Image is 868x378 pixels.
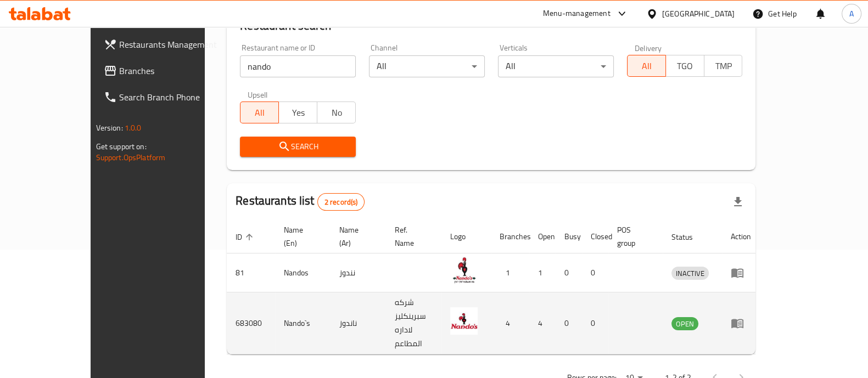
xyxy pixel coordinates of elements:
[318,197,365,207] span: 2 record(s)
[704,55,743,77] button: TMP
[731,317,751,330] div: Menu
[278,101,317,123] button: Yes
[450,307,478,335] img: Nando`s
[248,91,268,98] label: Upsell
[543,7,611,20] div: Menu-management
[249,140,347,154] span: Search
[125,121,142,135] span: 1.0.0
[670,58,700,74] span: TGO
[227,220,760,354] table: enhanced table
[339,223,373,250] span: Name (Ar)
[96,139,147,154] span: Get support on:
[671,318,698,330] span: OPEN
[395,223,428,250] span: Ref. Name
[731,266,751,279] div: Menu
[582,253,608,292] td: 0
[722,220,760,253] th: Action
[491,253,529,292] td: 1
[317,193,365,211] div: Total records count
[450,257,478,284] img: Nandos
[665,55,704,77] button: TGO
[119,91,227,104] span: Search Branch Phone
[227,253,275,292] td: 81
[227,292,275,354] td: 683080
[95,84,236,110] a: Search Branch Phone
[529,220,556,253] th: Open
[96,121,123,135] span: Version:
[725,189,751,215] div: Export file
[529,253,556,292] td: 1
[240,55,356,77] input: Search for restaurant name or ID..
[635,44,662,52] label: Delivery
[849,8,854,20] span: A
[240,137,356,157] button: Search
[671,230,707,244] span: Status
[331,253,386,292] td: نندوز
[491,292,529,354] td: 4
[491,220,529,253] th: Branches
[331,292,386,354] td: ناندوز
[95,58,236,84] a: Branches
[582,292,608,354] td: 0
[617,223,649,250] span: POS group
[632,58,662,74] span: All
[627,55,666,77] button: All
[275,292,331,354] td: Nando`s
[284,223,317,250] span: Name (En)
[386,292,441,354] td: شركه سبرينكليز لاداره المطاعم
[498,55,614,77] div: All
[283,105,313,121] span: Yes
[556,292,582,354] td: 0
[119,64,227,77] span: Branches
[245,105,275,121] span: All
[119,38,227,51] span: Restaurants Management
[236,193,365,211] h2: Restaurants list
[275,253,331,292] td: Nandos
[709,58,738,74] span: TMP
[529,292,556,354] td: 4
[662,8,735,20] div: [GEOGRAPHIC_DATA]
[95,31,236,58] a: Restaurants Management
[671,267,709,280] span: INACTIVE
[317,101,356,123] button: No
[556,220,582,253] th: Busy
[322,105,351,121] span: No
[236,230,256,244] span: ID
[556,253,582,292] td: 0
[96,150,166,165] a: Support.OpsPlatform
[582,220,608,253] th: Closed
[240,18,742,34] h2: Restaurant search
[441,220,491,253] th: Logo
[240,101,279,123] button: All
[369,55,485,77] div: All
